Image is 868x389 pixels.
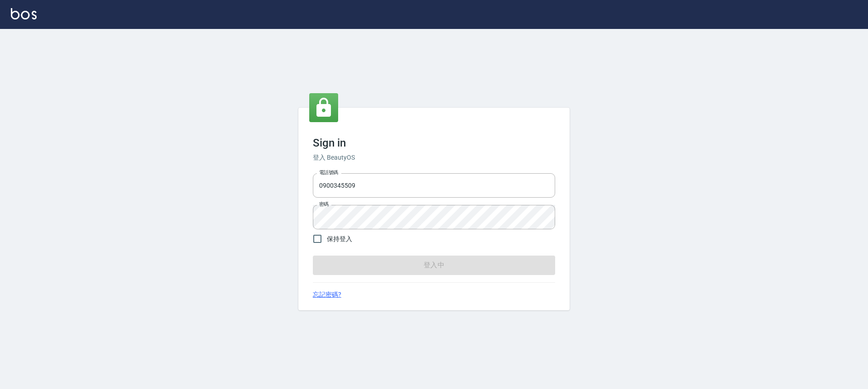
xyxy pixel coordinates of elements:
label: 電話號碼 [319,169,338,176]
a: 忘記密碼? [313,290,341,299]
h6: 登入 BeautyOS [313,153,555,162]
span: 保持登入 [327,234,352,244]
img: Logo [11,8,37,19]
h3: Sign in [313,137,555,149]
label: 密碼 [319,201,329,208]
